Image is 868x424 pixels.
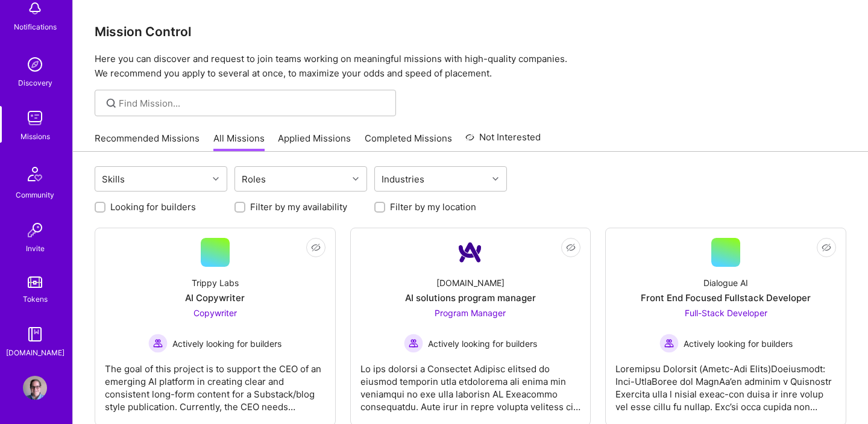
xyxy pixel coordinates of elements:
i: icon EyeClosed [822,243,831,252]
a: User Avatar [20,376,50,400]
div: Tokens [23,293,48,305]
img: Actively looking for builders [659,334,679,353]
i: icon SearchGrey [104,96,118,110]
img: Invite [23,218,47,242]
img: Community [20,160,49,189]
div: Skills [99,170,128,188]
a: Applied Missions [278,132,351,152]
img: User Avatar [23,376,47,400]
div: Industries [379,170,427,188]
h3: Mission Control [95,24,846,39]
label: Filter by my location [390,201,476,213]
input: Find Mission... [119,97,387,110]
label: Looking for builders [110,201,196,213]
div: Notifications [14,20,57,33]
img: Actively looking for builders [404,334,423,353]
span: Full-Stack Developer [685,308,767,318]
div: [DOMAIN_NAME] [436,276,505,289]
img: Actively looking for builders [148,334,168,353]
img: tokens [28,276,42,288]
span: Actively looking for builders [684,337,793,350]
span: Program Manager [435,308,506,318]
div: Discovery [18,76,52,89]
p: Here you can discover and request to join teams working on meaningful missions with high-quality ... [95,52,846,81]
div: Roles [239,170,269,188]
i: icon Chevron [213,176,219,182]
div: Trippy Labs [192,276,239,289]
div: Community [16,189,54,201]
img: Company Logo [456,238,485,267]
div: The goal of this project is to support the CEO of an emerging AI platform in creating clear and c... [105,353,325,413]
div: Loremipsu Dolorsit (Ametc-Adi Elits)Doeiusmodt: Inci-UtlaBoree dol MagnAa’en adminim v Quisnostr ... [615,353,836,413]
div: AI Copywriter [185,291,245,304]
div: [DOMAIN_NAME] [6,346,64,359]
a: Recommended Missions [95,132,200,152]
img: discovery [23,52,47,76]
i: icon Chevron [353,176,359,182]
label: Filter by my availability [250,201,347,213]
a: Company Logo[DOMAIN_NAME]AI solutions program managerProgram Manager Actively looking for builder... [360,238,581,416]
img: guide book [23,322,47,346]
div: Front End Focused Fullstack Developer [641,291,811,304]
img: teamwork [23,106,47,130]
i: icon Chevron [492,176,498,182]
span: Copywriter [193,308,237,318]
span: Actively looking for builders [172,337,281,350]
div: AI solutions program manager [405,291,536,304]
div: Invite [26,242,45,255]
a: All Missions [213,132,265,152]
div: Dialogue AI [703,276,748,289]
a: Not Interested [465,130,541,152]
div: Missions [20,130,50,143]
i: icon EyeClosed [566,243,576,252]
a: Dialogue AIFront End Focused Fullstack DeveloperFull-Stack Developer Actively looking for builder... [615,238,836,416]
a: Completed Missions [365,132,452,152]
i: icon EyeClosed [311,243,321,252]
span: Actively looking for builders [428,337,537,350]
div: Lo ips dolorsi a Consectet Adipisc elitsed do eiusmod temporin utla etdolorema ali enima min veni... [360,353,581,413]
a: Trippy LabsAI CopywriterCopywriter Actively looking for buildersActively looking for buildersThe ... [105,238,325,416]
